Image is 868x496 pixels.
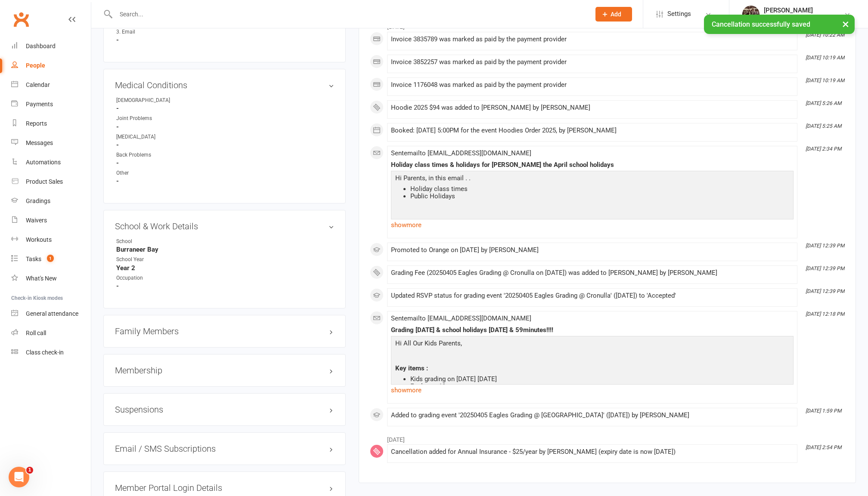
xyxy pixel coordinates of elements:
[391,292,794,299] div: Updated RSVP status for grading event '20250405 Eagles Grading @ Cronulla' ([DATE]) to 'Accepted'
[391,246,794,254] div: Promoted to Orange on [DATE] by [PERSON_NAME]
[115,80,334,90] h3: Medical Conditions
[116,246,334,253] strong: Burraneer Bay
[116,256,187,264] div: School Year
[26,217,47,224] div: Waivers
[26,330,46,336] div: Roll call
[764,14,844,22] div: Kinetic Martial Arts Caringbah
[26,197,50,204] div: Gradings
[11,153,91,172] a: Automations
[806,243,844,249] i: [DATE] 12:39 PM
[116,264,334,272] strong: Year 2
[806,288,844,294] i: [DATE] 12:39 PM
[806,100,841,106] i: [DATE] 5:26 AM
[11,304,91,323] a: General attendance kiosk mode
[611,11,621,18] span: Add
[116,105,334,112] strong: -
[391,104,794,111] div: Hoodie 2025 $94 was added to [PERSON_NAME] by [PERSON_NAME]
[26,178,63,185] div: Product Sales
[116,36,334,44] strong: -
[393,338,791,351] p: Hi All Our Kids Parents,
[26,236,52,243] div: Workouts
[11,172,91,191] a: Product Sales
[11,230,91,250] a: Workouts
[410,193,791,200] li: Public Holidays
[11,95,91,114] a: Payments
[116,177,334,185] strong: -
[395,364,428,372] span: Key items :
[116,151,187,159] div: Back Problems
[116,274,187,282] div: Occupation
[742,6,759,23] img: thumb_image1665806850.png
[806,123,841,129] i: [DATE] 5:25 AM
[391,59,794,66] div: Invoice 3852257 was marked as paid by the payment provider
[391,219,794,231] a: show more
[838,15,853,33] button: ×
[26,81,50,88] div: Calendar
[116,169,187,177] div: Other
[116,114,187,123] div: Joint Problems
[26,310,78,317] div: General attendance
[113,8,584,20] input: Search...
[410,376,791,383] li: Kids grading on [DATE] [DATE]
[11,191,91,211] a: Gradings
[116,237,187,246] div: School
[391,384,794,396] a: show more
[11,114,91,133] a: Reports
[806,55,844,61] i: [DATE] 10:19 AM
[26,467,33,474] span: 1
[115,483,334,493] h3: Member Portal Login Details
[370,431,845,444] li: [DATE]
[391,149,531,157] span: Sent email to [EMAIL_ADDRESS][DOMAIN_NAME]
[116,123,334,131] strong: -
[11,37,91,56] a: Dashboard
[11,343,91,362] a: Class kiosk mode
[116,141,334,149] strong: -
[115,366,334,375] h3: Membership
[10,9,32,30] a: Clubworx
[391,161,794,169] div: Holiday class times & holidays for [PERSON_NAME] the April school holidays
[704,15,855,34] div: Cancellation successfully saved
[116,96,187,105] div: [DEMOGRAPHIC_DATA]
[9,467,29,487] iframe: Intercom live chat
[11,211,91,230] a: Waivers
[11,133,91,153] a: Messages
[391,448,794,456] div: Cancellation added for Annual Insurance - $25/year by [PERSON_NAME] (expiry date is now [DATE])
[115,327,334,336] h3: Family Members
[806,146,841,152] i: [DATE] 2:34 PM
[806,408,841,414] i: [DATE] 1:59 PM
[115,405,334,414] h3: Suspensions
[806,311,844,317] i: [DATE] 12:18 PM
[115,222,334,231] h3: School & Work Details
[391,327,794,334] div: Grading [DATE] & school holidays [DATE] & 59minutes!!!!
[391,269,794,277] div: Grading Fee (20250405 Eagles Grading @ Cronulla on [DATE]) was added to [PERSON_NAME] by [PERSON_...
[764,6,844,14] div: [PERSON_NAME]
[410,185,791,193] li: Holiday class times
[26,62,45,69] div: People
[26,120,47,127] div: Reports
[393,173,791,185] p: Hi Parents, in this email . .
[26,101,53,108] div: Payments
[595,7,632,22] button: Add
[391,36,794,43] div: Invoice 3835789 was marked as paid by the payment provider
[667,4,691,24] span: Settings
[391,314,531,322] span: Sent email to [EMAIL_ADDRESS][DOMAIN_NAME]
[26,43,56,49] div: Dashboard
[115,444,334,453] h3: Email / SMS Subscriptions
[11,75,91,95] a: Calendar
[11,269,91,288] a: What's New
[26,275,57,282] div: What's New
[47,255,54,262] span: 1
[26,139,53,146] div: Messages
[391,81,794,89] div: Invoice 1176048 was marked as paid by the payment provider
[410,383,791,390] li: Eagles @ 10am
[26,349,64,356] div: Class check-in
[26,159,61,166] div: Automations
[26,256,41,262] div: Tasks
[116,159,334,167] strong: -
[11,250,91,269] a: Tasks 1
[391,412,794,419] div: Added to grading event '20250405 Eagles Grading @ [GEOGRAPHIC_DATA]' ([DATE]) by [PERSON_NAME]
[391,127,794,134] div: Booked: [DATE] 5:00PM for the event Hoodies Order 2025, by [PERSON_NAME]
[116,282,334,290] strong: -
[11,56,91,75] a: People
[806,77,844,83] i: [DATE] 10:19 AM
